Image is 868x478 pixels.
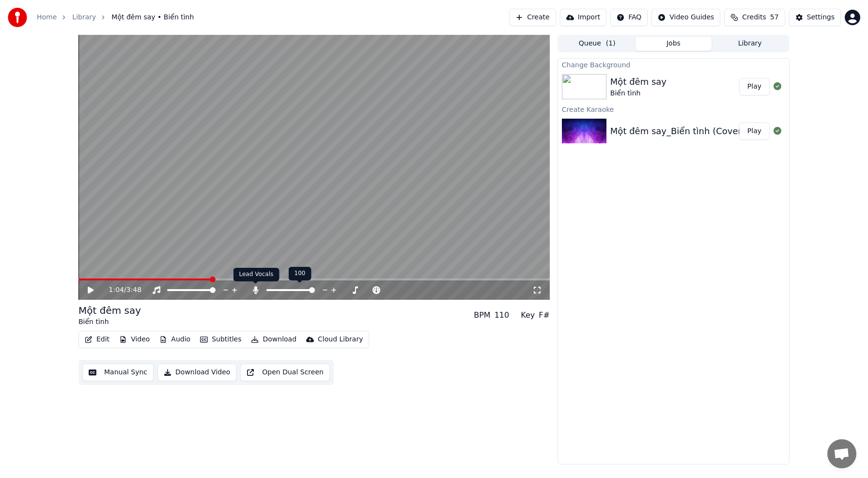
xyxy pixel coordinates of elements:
[742,13,766,22] span: Credits
[610,75,666,89] div: Một đêm say
[37,13,194,22] nav: breadcrumb
[196,333,245,346] button: Subtitles
[318,335,363,344] div: Cloud Library
[72,13,96,22] a: Library
[157,364,236,381] button: Download Video
[558,59,789,70] div: Change Background
[81,333,113,346] button: Edit
[155,333,194,346] button: Audio
[560,9,606,26] button: Import
[739,78,770,95] button: Play
[770,13,779,22] span: 57
[126,285,141,295] span: 3:48
[521,309,535,321] div: Key
[233,268,279,281] div: Lead Vocals
[78,304,141,317] div: Một đêm say
[115,333,154,346] button: Video
[109,285,132,295] div: /
[724,9,785,26] button: Credits57
[635,37,712,51] button: Jobs
[111,13,194,22] span: Một đêm say • Biển tình
[739,123,770,140] button: Play
[495,309,510,321] div: 110
[610,89,666,98] div: Biển tình
[474,309,490,321] div: BPM
[109,285,124,295] span: 1:04
[558,103,789,115] div: Create Karaoke
[289,267,311,280] div: 100
[8,8,27,27] img: youka
[82,364,154,381] button: Manual Sync
[610,124,745,138] div: Một đêm say_Biển tình (Cover)
[827,439,856,468] div: Open chat
[539,309,550,321] div: F#
[807,13,835,22] div: Settings
[78,317,141,327] div: Biển tình
[509,9,556,26] button: Create
[606,39,616,48] span: ( 1 )
[651,9,720,26] button: Video Guides
[789,9,841,26] button: Settings
[240,364,330,381] button: Open Dual Screen
[610,9,648,26] button: FAQ
[712,37,788,51] button: Library
[559,37,635,51] button: Queue
[37,13,57,22] a: Home
[247,333,300,346] button: Download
